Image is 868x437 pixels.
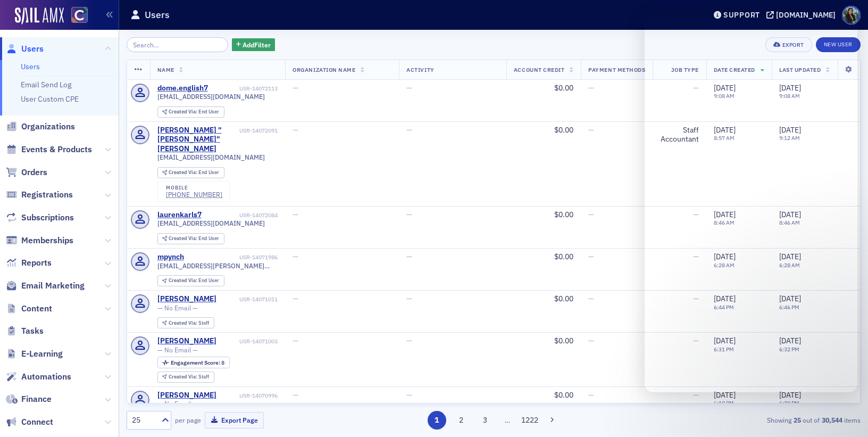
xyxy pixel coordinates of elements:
[832,401,857,426] iframe: Intercom live chat
[406,83,412,93] span: —
[554,83,573,93] span: $0.00
[169,373,198,380] span: Created Via :
[588,210,594,219] span: —
[21,416,53,428] span: Connect
[623,415,861,425] div: Showing out of items
[554,210,573,219] span: $0.00
[554,252,573,261] span: $0.00
[169,169,198,176] span: Created Via :
[6,325,44,337] a: Tasks
[521,411,539,430] button: 1222
[293,210,298,219] span: —
[514,66,564,73] span: Account Credit
[157,262,278,270] span: [EMAIL_ADDRESS][PERSON_NAME][DOMAIN_NAME]
[21,121,75,133] span: Organizations
[157,275,224,286] div: Created Via: End User
[21,257,52,269] span: Reports
[157,372,214,383] div: Created Via: Staff
[406,336,412,345] span: —
[218,296,278,303] div: USR-14071011
[6,280,85,292] a: Email Marketing
[157,210,202,220] a: laurenkarls7
[218,392,278,399] div: USR-14070996
[205,412,264,428] button: Export Page
[157,106,224,118] div: Created Via: End User
[21,189,73,201] span: Registrations
[406,210,412,219] span: —
[239,127,278,134] div: USR-14072091
[428,411,446,430] button: 1
[169,277,198,284] span: Created Via :
[157,336,216,346] a: [PERSON_NAME]
[169,170,219,176] div: End User
[166,191,222,199] a: [PHONE_NUMBER]
[21,235,73,246] span: Memberships
[791,415,803,425] strong: 25
[588,66,645,73] span: Payment Methods
[21,80,71,89] a: Email Send Log
[6,121,75,133] a: Organizations
[293,390,298,400] span: —
[554,125,573,135] span: $0.00
[588,125,594,135] span: —
[15,7,64,24] a: SailAMX
[210,85,278,92] div: USR-14072113
[779,399,799,407] time: 6:20 PM
[293,83,298,93] span: —
[554,390,573,400] span: $0.00
[169,109,219,115] div: End User
[6,235,73,246] a: Memberships
[6,416,53,428] a: Connect
[723,10,760,20] div: Support
[64,7,88,25] a: View Homepage
[169,278,219,284] div: End User
[169,108,198,115] span: Created Via :
[6,144,92,155] a: Events & Products
[157,357,230,368] div: Engagement Score: 8
[186,254,278,261] div: USR-14071986
[169,319,198,326] span: Created Via :
[588,294,594,303] span: —
[171,360,224,366] div: 8
[293,252,298,261] span: —
[21,167,47,178] span: Orders
[157,126,238,154] a: [PERSON_NAME] "[PERSON_NAME]" [PERSON_NAME]
[406,125,412,135] span: —
[21,94,79,104] a: User Custom CPE
[203,212,278,219] div: USR-14072084
[157,252,184,262] a: mpynch
[127,37,228,52] input: Search…
[6,212,74,224] a: Subscriptions
[406,294,412,303] span: —
[820,415,844,425] strong: 30,544
[588,252,594,261] span: —
[243,40,271,50] span: Add Filter
[6,348,63,360] a: E-Learning
[157,84,208,93] a: dome.english7
[766,11,839,19] button: [DOMAIN_NAME]
[21,212,74,224] span: Subscriptions
[842,6,861,24] span: Profile
[175,415,201,425] label: per page
[21,348,63,360] span: E-Learning
[776,10,836,20] div: [DOMAIN_NAME]
[157,66,174,73] span: Name
[171,359,221,366] span: Engagement Score :
[693,390,699,400] span: —
[157,219,265,227] span: [EMAIL_ADDRESS][DOMAIN_NAME]
[232,38,276,52] button: AddFilter
[6,167,47,178] a: Orders
[6,303,52,315] a: Content
[166,185,222,191] div: mobile
[21,303,52,315] span: Content
[21,43,44,55] span: Users
[145,9,170,21] h1: Users
[157,167,224,178] div: Created Via: End User
[21,62,40,71] a: Users
[157,294,216,304] a: [PERSON_NAME]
